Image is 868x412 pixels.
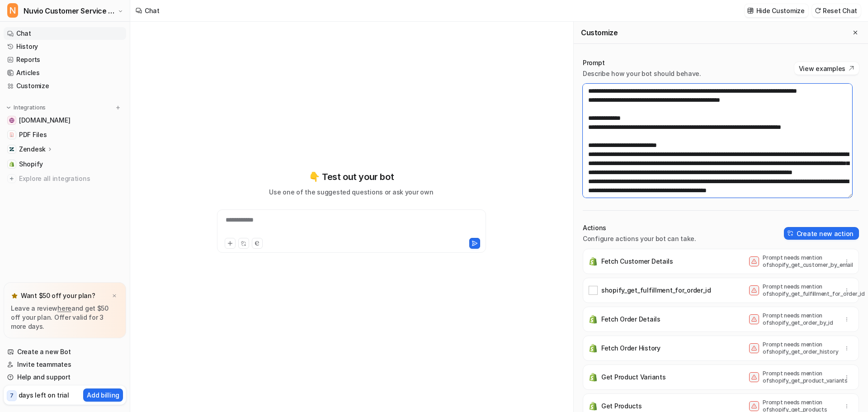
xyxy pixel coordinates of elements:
[83,388,123,402] button: Add billing
[812,4,861,17] button: Reset Chat
[87,390,119,400] p: Add billing
[601,402,642,411] p: Get Products
[4,103,48,112] button: Integrations
[19,171,123,186] span: Explore all integrations
[583,58,701,67] p: Prompt
[583,69,701,78] p: Describe how your bot should behave.
[763,254,835,269] p: Prompt needs mention of shopify_get_customer_by_email
[850,27,861,38] button: Close flyout
[4,128,126,141] a: PDF FilesPDF Files
[794,62,859,75] button: View examples
[19,390,69,400] p: days left on trial
[24,5,115,17] span: Nuvio Customer Service Expert Bot
[589,402,598,411] img: Get Products icon
[4,172,126,185] a: Explore all integrations
[4,40,126,53] a: History
[4,371,126,384] a: Help and support
[601,257,673,266] p: Fetch Customer Details
[4,27,126,40] a: Chat
[7,3,18,18] span: N
[601,373,665,382] p: Get Product Variants
[763,312,835,327] p: Prompt needs mention of shopify_get_order_by_id
[763,341,835,355] p: Prompt needs mention of shopify_get_order_history
[4,80,126,92] a: Customize
[4,346,126,358] a: Create a new Bot
[4,158,126,170] a: ShopifyShopify
[763,370,835,384] p: Prompt needs mention of shopify_get_product_variants
[4,66,126,79] a: Articles
[10,392,14,400] p: 7
[601,286,711,295] p: shopify_get_fulfillment_for_order_id
[11,292,18,299] img: star
[589,286,598,295] img: shopify_get_fulfillment_for_order_id icon
[601,315,660,324] p: Fetch Order Details
[4,358,126,371] a: Invite teammates
[9,132,14,137] img: PDF Files
[747,7,754,14] img: customize
[745,4,808,17] button: Hide Customize
[309,170,394,184] p: 👇 Test out your bot
[583,234,696,243] p: Configure actions your bot can take.
[601,344,660,353] p: Fetch Order History
[788,230,794,237] img: create-action-icon.svg
[583,223,696,232] p: Actions
[9,147,14,152] img: Zendesk
[4,53,126,66] a: Reports
[589,315,598,324] img: Fetch Order Details icon
[115,104,121,111] img: menu_add.svg
[21,291,95,300] p: Want $50 off your plan?
[5,104,12,111] img: expand menu
[57,304,71,312] a: here
[9,161,14,167] img: Shopify
[19,160,43,169] span: Shopify
[11,304,119,331] p: Leave a review and get $50 off your plan. Offer valid for 3 more days.
[589,373,598,382] img: Get Product Variants icon
[581,28,618,37] h2: Customize
[763,283,835,298] p: Prompt needs mention of shopify_get_fulfillment_for_order_id
[19,130,47,139] span: PDF Files
[14,104,46,111] p: Integrations
[815,7,821,14] img: reset
[9,118,14,123] img: nuviorecovery.com
[4,114,126,127] a: nuviorecovery.com[DOMAIN_NAME]
[145,6,160,15] div: Chat
[756,6,805,15] p: Hide Customize
[784,227,859,240] button: Create new action
[19,145,46,154] p: Zendesk
[7,174,16,183] img: explore all integrations
[589,344,598,353] img: Fetch Order History icon
[269,187,433,197] p: Use one of the suggested questions or ask your own
[19,116,70,125] span: [DOMAIN_NAME]
[112,293,117,299] img: x
[589,257,598,266] img: Fetch Customer Details icon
